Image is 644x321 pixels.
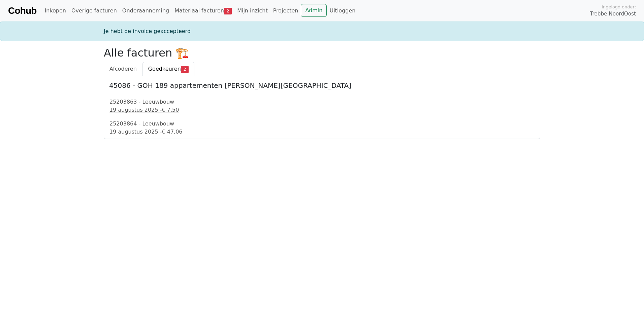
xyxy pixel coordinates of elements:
span: Trebbe NoordOost [590,10,636,18]
span: € 7,50 [162,107,179,113]
div: 19 augustus 2025 - [109,106,535,114]
div: 25203863 - Leeuwbouw [109,98,535,106]
div: Je hebt de invoice geaccepteerd [100,27,544,35]
a: Goedkeuren2 [142,62,194,76]
a: Cohub [8,3,36,19]
span: Afcoderen [109,66,137,72]
span: 2 [181,66,189,73]
h5: 45086 - GOH 189 appartementen [PERSON_NAME][GEOGRAPHIC_DATA] [109,81,535,90]
a: 25203863 - Leeuwbouw19 augustus 2025 -€ 7,50 [109,98,535,114]
a: Inkopen [42,4,68,17]
span: € 47,06 [162,129,182,135]
span: Goedkeuren [148,66,181,72]
a: Overige facturen [69,4,120,17]
h2: Alle facturen 🏗️ [104,46,540,59]
a: Mijn inzicht [234,4,270,17]
a: Admin [301,4,327,17]
div: 25203864 - Leeuwbouw [109,120,535,128]
div: 19 augustus 2025 - [109,128,535,136]
span: 2 [224,8,232,14]
a: Afcoderen [104,62,142,76]
a: Uitloggen [327,4,358,17]
a: Materiaal facturen2 [172,4,234,17]
a: 25203864 - Leeuwbouw19 augustus 2025 -€ 47,06 [109,120,535,136]
a: Projecten [270,4,301,17]
span: Ingelogd onder: [602,4,636,10]
a: Onderaanneming [120,4,172,17]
